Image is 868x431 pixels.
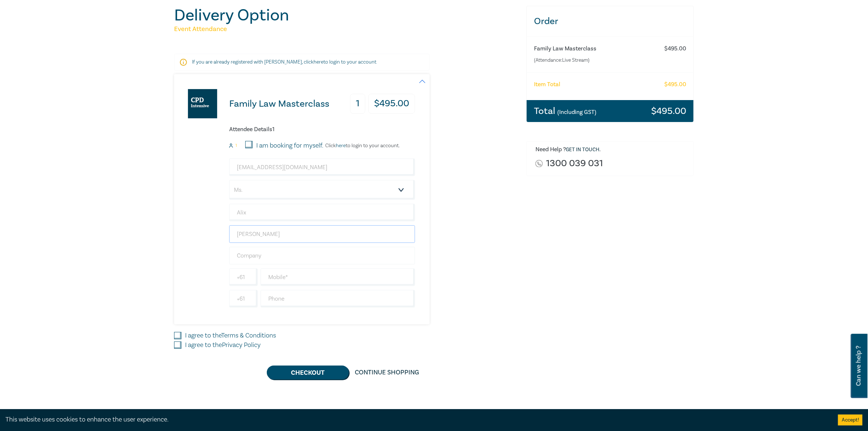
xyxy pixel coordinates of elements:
div: This website uses cookies to enhance the user experience. [5,415,827,424]
h3: $ 495.00 [368,94,415,114]
input: +61 [229,290,258,308]
p: If you are already registered with [PERSON_NAME], click to login to your account [192,58,412,66]
input: First Name* [229,204,415,221]
small: (Including GST) [557,108,596,116]
h3: Total [534,106,596,116]
h6: Need Help ? . [535,146,688,153]
h6: $ 495.00 [664,45,686,52]
a: 1300 039 031 [546,159,603,168]
label: I agree to the [185,340,261,350]
a: here [314,59,323,65]
a: Continue Shopping [349,366,425,379]
a: Terms & Conditions [221,331,276,340]
p: Click to login to your account. [323,143,400,149]
small: (Attendance: Live Stream ) [534,57,657,64]
label: I agree to the [185,331,276,340]
h1: Delivery Option [174,6,518,25]
input: Phone [261,290,415,308]
input: Attendee Email* [229,159,415,176]
img: Family Law Masterclass [188,89,217,118]
input: Mobile* [261,268,415,286]
span: Can we help ? [855,338,862,394]
h6: Item Total [534,81,560,88]
input: Company [229,247,415,264]
h6: Attendee Details 1 [229,126,415,133]
h6: $ 495.00 [664,81,686,88]
input: +61 [229,268,258,286]
a: Get in touch [566,146,599,153]
a: Privacy Policy [222,341,261,349]
small: 1 [235,143,237,148]
h3: Order [527,6,694,37]
input: Last Name* [229,225,415,243]
label: I am booking for myself. [256,141,323,150]
button: Accept cookies [838,415,863,426]
h5: Event Attendance [174,25,518,34]
h3: 1 [350,94,365,114]
button: Checkout [267,366,349,379]
a: here [336,142,346,149]
h3: $ 495.00 [651,106,686,116]
h3: Family Law Masterclass [229,99,329,109]
h6: Family Law Masterclass [534,45,657,52]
